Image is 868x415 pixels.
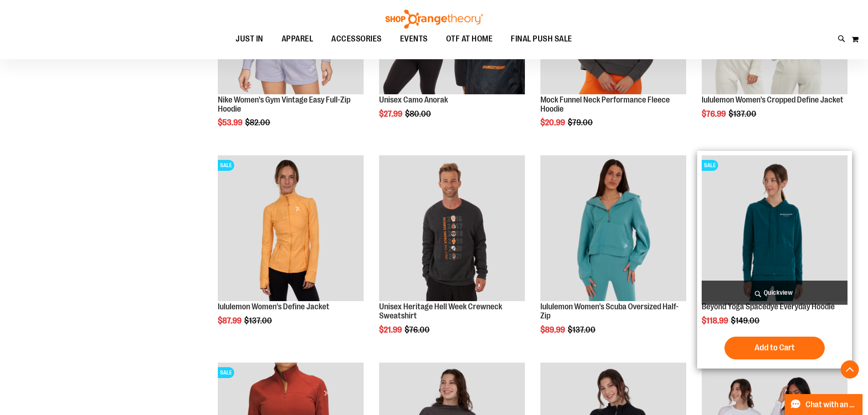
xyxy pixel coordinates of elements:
span: SALE [218,160,234,171]
a: APPAREL [272,29,323,49]
button: Back To Top [841,360,859,379]
span: $137.00 [729,109,758,118]
a: Product image for Unisex Heritage Hell Week Crewneck Sweatshirt [379,155,525,302]
a: FINAL PUSH SALE [502,29,581,50]
div: product [375,151,529,357]
span: ACCESSORIES [331,29,382,49]
span: $80.00 [405,109,432,118]
span: $76.00 [405,325,431,334]
a: Mock Funnel Neck Performance Fleece Hoodie [540,95,670,113]
span: $149.00 [731,316,761,325]
span: $79.00 [568,118,594,127]
span: EVENTS [400,29,428,49]
a: Unisex Heritage Hell Week Crewneck Sweatshirt [379,302,502,320]
a: lululemon Women's Scuba Oversized Half-Zip [540,302,678,320]
span: $87.99 [218,316,243,325]
a: ACCESSORIES [322,29,391,50]
span: $21.99 [379,325,403,334]
span: FINAL PUSH SALE [511,29,572,49]
span: $137.00 [568,325,597,334]
img: Product image for Unisex Heritage Hell Week Crewneck Sweatshirt [379,155,525,301]
a: Unisex Camo Anorak [379,95,448,104]
a: lululemon Women's Define Jacket [218,302,329,311]
a: EVENTS [391,29,437,50]
button: Chat with an Expert [785,394,863,415]
a: OTF AT HOME [437,29,502,50]
div: product [697,151,852,369]
span: APPAREL [282,29,313,49]
div: product [536,151,691,357]
a: Product image for lululemon Define JacketSALE [218,155,364,302]
span: OTF AT HOME [446,29,493,49]
span: Add to Cart [755,343,795,353]
img: Product image for lululemon Womens Scuba Oversized Half Zip [540,155,686,301]
span: $20.99 [540,118,566,127]
span: $27.99 [379,109,404,118]
img: Shop Orangetheory [384,10,484,29]
span: SALE [218,367,234,378]
a: Beyond Yoga Spacedye Everyday Hoodie [702,302,835,311]
span: JUST IN [236,29,263,49]
a: Quickview [702,281,847,305]
a: Nike Women's Gym Vintage Easy Full-Zip Hoodie [218,95,350,113]
img: Product image for Beyond Yoga Spacedye Everyday Hoodie [702,155,847,301]
span: $82.00 [245,118,272,127]
span: $118.99 [702,316,729,325]
span: $76.99 [702,109,727,118]
span: $89.99 [540,325,566,334]
a: lululemon Women's Cropped Define Jacket [702,95,843,104]
span: SALE [702,160,718,171]
a: JUST IN [226,29,272,50]
a: Product image for Beyond Yoga Spacedye Everyday HoodieSALE [702,155,847,302]
span: Chat with an Expert [806,400,857,409]
div: product [213,151,368,348]
button: Add to Cart [724,337,825,359]
a: Product image for lululemon Womens Scuba Oversized Half Zip [540,155,686,302]
img: Product image for lululemon Define Jacket [218,155,364,301]
span: $137.00 [244,316,273,325]
span: $53.99 [218,118,244,127]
